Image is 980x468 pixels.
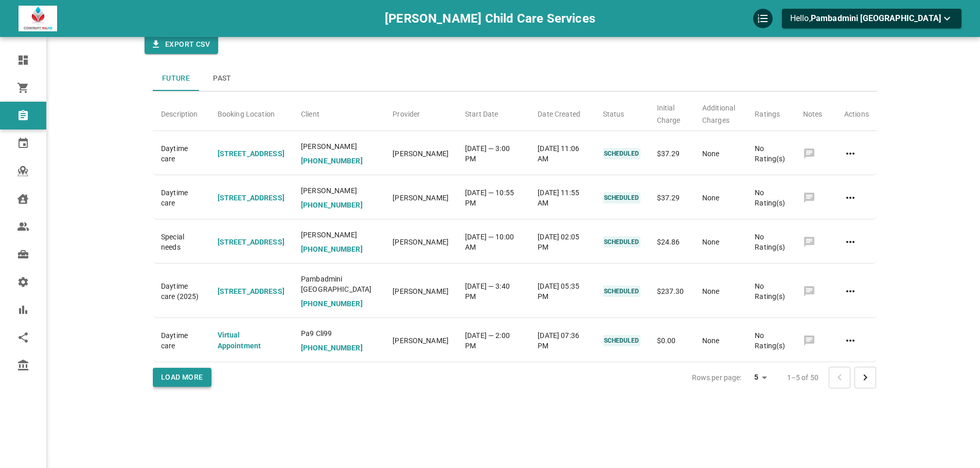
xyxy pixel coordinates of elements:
span: Pambadmini [GEOGRAPHIC_DATA] [811,13,941,23]
th: Ratings [746,93,795,131]
td: No Rating(s) [746,133,795,175]
p: [PHONE_NUMBER] [301,244,376,255]
td: [DATE] — 3:40 PM [457,266,529,318]
td: No Rating(s) [746,177,795,219]
p: Virtual Appointment [218,330,284,351]
h6: [PERSON_NAME] Child Care Services [385,9,595,28]
p: [PHONE_NUMBER] [301,200,376,211]
td: [DATE] — 10:55 PM [457,177,529,219]
td: None [694,133,746,175]
p: [PHONE_NUMBER] [301,156,376,166]
p: [STREET_ADDRESS] [218,286,284,297]
th: Actions [836,93,877,131]
td: Daytime care (2025) [153,266,209,318]
td: Daytime care [153,177,209,219]
td: [DATE] — 10:00 AM [457,221,529,264]
td: No Rating(s) [746,221,795,264]
th: Start Date [457,93,529,131]
td: Daytime care [153,133,209,175]
span: $237.30 [657,287,684,295]
td: [DATE] 07:36 PM [529,320,594,362]
td: Daytime care [153,320,209,362]
p: [PHONE_NUMBER] [301,298,376,309]
span: Pa9 Cli99 [301,328,376,339]
span: $37.29 [657,149,680,158]
span: Pambadmini [GEOGRAPHIC_DATA] [301,274,376,294]
p: [STREET_ADDRESS] [218,237,284,248]
td: Special needs [153,221,209,264]
p: [STREET_ADDRESS] [218,148,284,159]
button: Future [153,66,199,91]
td: No Rating(s) [746,320,795,362]
span: [PERSON_NAME] [301,230,376,240]
td: None [694,320,746,362]
td: [DATE] 11:55 AM [529,177,594,219]
p: SCHEDULED [603,148,640,159]
p: [PERSON_NAME] [393,148,449,159]
p: [PERSON_NAME] [393,193,449,203]
p: SCHEDULED [603,192,640,203]
span: [PERSON_NAME] [301,141,376,152]
button: Load More [153,368,211,387]
td: [DATE] — 2:00 PM [457,320,529,362]
th: Notes [795,93,836,131]
span: $37.29 [657,194,680,202]
button: Export CSV [145,35,218,54]
p: 1–5 of 50 [787,372,818,383]
p: [STREET_ADDRESS] [218,193,284,203]
th: Initial Charge [649,93,694,131]
p: [PERSON_NAME] [393,237,449,248]
td: [DATE] 05:35 PM [529,266,594,318]
p: [PHONE_NUMBER] [301,343,376,353]
p: SCHEDULED [603,335,640,346]
td: [DATE] 02:05 PM [529,221,594,264]
p: [PERSON_NAME] [393,335,449,346]
td: None [694,177,746,219]
button: Past [199,66,245,91]
p: Hello, [790,12,953,25]
th: Status [595,93,649,131]
td: None [694,266,746,318]
span: $0.00 [657,336,676,345]
span: $24.86 [657,238,680,246]
div: 5 [746,370,771,385]
span: [PERSON_NAME] [301,185,376,196]
td: [DATE] 11:06 AM [529,133,594,175]
td: None [694,221,746,264]
th: Client [293,93,384,131]
img: company-logo [19,6,57,31]
button: Hello,Pambadmini [GEOGRAPHIC_DATA] [782,9,961,28]
p: [PERSON_NAME] [393,286,449,297]
td: No Rating(s) [746,266,795,318]
p: Rows per page: [692,372,742,383]
th: Date Created [529,93,594,131]
button: Go to next page [854,367,876,388]
p: SCHEDULED [603,236,640,248]
th: Booking Location [209,93,293,131]
th: Provider [384,93,457,131]
p: SCHEDULED [603,286,640,297]
th: Description [153,93,209,131]
td: [DATE] — 3:00 PM [457,133,529,175]
div: QuickStart Guide [753,9,773,28]
th: Additional Charges [694,93,746,131]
